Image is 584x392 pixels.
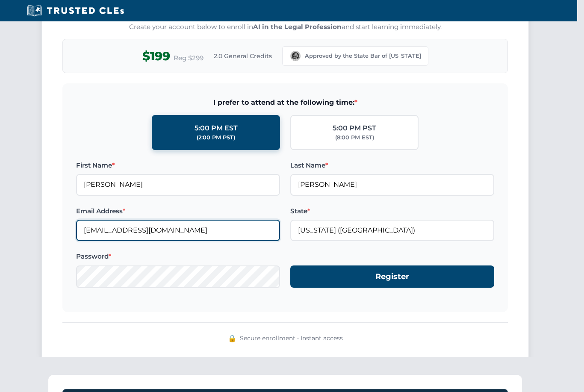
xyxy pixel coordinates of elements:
[290,220,494,241] input: Washington (WA)
[214,51,272,61] span: 2.0 General Credits
[290,160,494,171] label: Last Name
[76,206,280,216] label: Email Address
[228,333,236,344] div: 🔒
[290,206,494,216] label: State
[289,50,301,62] img: Washington Bar
[290,265,494,288] button: Register
[305,52,421,60] span: Approved by the State Bar of [US_STATE]
[174,53,204,63] span: Reg $299
[24,4,127,17] img: Trusted CLEs
[76,220,280,241] input: Enter your email
[62,22,508,32] p: Create your account below to enroll in and start learning immediately.
[197,133,235,142] div: (2:00 PM PST)
[76,160,280,171] label: First Name
[290,174,494,195] input: Enter your last name
[240,333,343,343] span: Secure enrollment • Instant access
[76,97,494,108] span: I prefer to attend at the following time:
[195,123,238,134] div: 5:00 PM EST
[333,123,376,134] div: 5:00 PM PST
[253,23,342,31] strong: AI in the Legal Profession
[142,47,170,66] span: $199
[76,174,280,195] input: Enter your first name
[76,251,280,262] label: Password
[335,133,374,142] div: (8:00 PM EST)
